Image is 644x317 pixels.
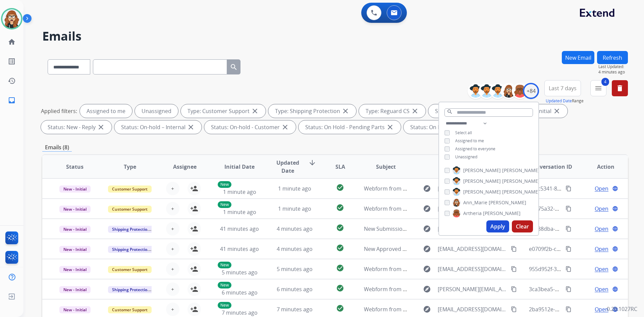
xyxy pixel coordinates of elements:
span: New - Initial [59,186,91,193]
mat-icon: person_add [190,305,198,313]
span: Customer Support [108,186,152,193]
mat-icon: content_copy [566,186,572,192]
mat-icon: content_copy [566,266,572,272]
button: + [166,282,179,296]
span: SLA [335,163,345,171]
p: New [218,262,231,268]
span: [EMAIL_ADDRESS][DOMAIN_NAME] [438,265,507,273]
div: +84 [523,83,539,99]
span: 4 [601,78,609,86]
span: [PERSON_NAME] [489,199,526,206]
mat-icon: close [553,107,561,115]
span: Customer Support [108,206,152,213]
span: Open [595,225,608,233]
mat-icon: person_add [190,205,198,213]
span: New - Initial [59,286,91,293]
span: Open [595,205,608,213]
span: [PERSON_NAME] [502,167,540,174]
div: Status: On Hold - Pending Parts [299,120,401,134]
span: 41 minutes ago [220,225,259,232]
mat-icon: language [612,246,618,252]
span: Artheria [463,210,482,217]
button: 4 [590,80,606,96]
mat-icon: explore [423,205,431,213]
span: Webform from [PERSON_NAME][EMAIL_ADDRESS][DOMAIN_NAME] on [DATE] [364,285,557,293]
div: Status: New - Reply [41,120,112,134]
div: Type: Reguard CS [359,104,426,118]
mat-icon: delete [616,84,624,92]
span: Open [595,245,608,253]
p: New [218,181,231,188]
span: + [171,305,174,313]
span: New - Initial [59,206,91,213]
span: 955d952f-3ce0-493c-a79d-491bf97de0a8 [529,265,630,273]
span: [EMAIL_ADDRESS][DOMAIN_NAME] [438,245,507,253]
mat-icon: content_copy [511,266,517,272]
div: Type: Shipping Protection [268,104,356,118]
span: Assigned to me [455,138,484,144]
span: [EMAIL_ADDRESS][DOMAIN_NAME] [438,305,507,313]
span: [PERSON_NAME] [463,189,501,195]
span: Updated Date [273,159,303,175]
mat-icon: check_circle [336,284,344,292]
mat-icon: arrow_downward [308,159,316,167]
span: + [171,225,174,233]
span: [EMAIL_ADDRESS][DOMAIN_NAME] [438,184,507,193]
mat-icon: content_copy [566,306,572,312]
mat-icon: list_alt [8,57,16,65]
span: e0709f2b-cef7-4dd3-a7ef-98fdb4395f45 [529,245,627,253]
mat-icon: menu [594,84,602,92]
mat-icon: content_copy [511,306,517,312]
span: Range [546,98,584,104]
span: 4 minutes ago [277,245,313,253]
span: Webform from [EMAIL_ADDRESS][DOMAIN_NAME] on [DATE] [364,265,516,273]
mat-icon: search [447,109,453,115]
span: Customer Support [108,306,152,313]
mat-icon: language [612,226,618,232]
mat-icon: person_add [190,265,198,273]
p: Emails (8) [42,143,72,152]
div: Status: On Hold - Servicers [404,120,493,134]
button: + [166,242,179,256]
span: Shipping Protection [108,246,154,253]
mat-icon: person_add [190,225,198,233]
span: Open [595,305,608,313]
mat-icon: check_circle [336,204,344,212]
mat-icon: explore [423,245,431,253]
mat-icon: inbox [8,96,16,104]
button: Apply [486,220,509,232]
button: + [166,222,179,235]
span: Unassigned [455,154,477,160]
mat-icon: explore [423,225,431,233]
span: [PERSON_NAME] [502,189,540,195]
mat-icon: explore [423,184,431,193]
span: Webform from [EMAIL_ADDRESS][DOMAIN_NAME] on [DATE] [364,185,516,192]
span: 1 minute ago [223,208,256,216]
p: New [218,201,231,208]
mat-icon: close [411,107,419,115]
span: Type [124,163,136,171]
span: [EMAIL_ADDRESS][PERSON_NAME][DOMAIN_NAME] [438,205,507,213]
div: Type: Customer Support [181,104,266,118]
span: 41 minutes ago [220,245,259,253]
span: Webform from [EMAIL_ADDRESS][DOMAIN_NAME] on [DATE] [364,306,516,313]
button: Clear [512,220,533,232]
span: Assigned to everyone [455,146,495,152]
span: Last Updated: [598,64,628,69]
button: Refresh [597,51,628,64]
div: Status: Open - All [428,104,494,118]
span: 6 minutes ago [222,289,258,296]
p: Applied filters: [41,107,77,115]
span: + [171,245,174,253]
span: New - Initial [59,266,91,273]
mat-icon: explore [423,265,431,273]
span: 3ca3bea5-2276-4858-a994-7e64be94ba1d [529,285,633,293]
mat-icon: language [612,206,618,212]
span: + [171,265,174,273]
mat-icon: check_circle [336,224,344,232]
mat-icon: content_copy [566,286,572,292]
mat-icon: language [612,266,618,272]
mat-icon: close [386,123,394,131]
span: New - Initial [59,246,91,253]
span: 6 minutes ago [277,285,313,293]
